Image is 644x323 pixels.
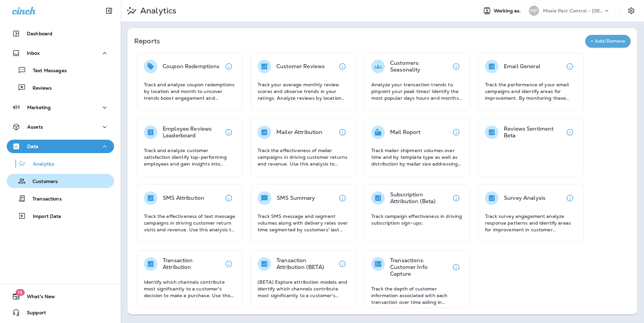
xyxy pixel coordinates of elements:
[26,85,52,92] p: Reviews
[494,8,522,14] span: Working as:
[390,129,421,136] p: Mail Report
[26,161,54,168] p: Analytics
[258,147,349,167] p: Track the effectiveness of mailer campaigns in driving customer returns and revenue. Use this ana...
[276,129,323,136] p: Mailer Attribution
[7,191,114,205] button: Transactions
[7,306,114,319] button: Support
[27,31,52,36] p: Dashboard
[26,179,58,185] p: Customers
[20,294,55,302] span: What's New
[27,124,43,130] p: Assets
[7,63,114,77] button: Text Messages
[258,279,349,299] p: (BETA) Explore attribution models and identify which channels contribute most significantly to a ...
[222,257,235,271] button: View details
[563,191,577,205] button: View details
[449,126,463,139] button: View details
[276,257,336,271] p: Transaction Attribution (BETA)
[563,126,577,139] button: View details
[504,63,540,70] p: Email General
[504,126,563,139] p: Reviews Sentiment Beta
[163,126,222,139] p: Employee Reviews Leaderboard
[222,126,235,139] button: View details
[371,81,463,101] p: Analyze your transaction trends to pinpoint your peak times! Identify the most popular days hours...
[371,213,463,226] p: Track campaign effectiveness in driving subscription sign-ups.
[27,50,40,56] p: Inbox
[20,310,46,318] span: Support
[336,60,349,73] button: View details
[7,27,114,40] button: Dashboard
[625,5,637,17] button: Settings
[258,213,349,233] p: Track SMS message and segment volumes along with delivery rates over time segmented by customers'...
[144,81,235,101] p: Track and analyze coupon redemptions by location and month to uncover trends boost engagement and...
[7,174,114,188] button: Customers
[7,290,114,303] button: 19What's New
[543,8,603,13] p: Moxie Pest Control - [GEOGRAPHIC_DATA]
[27,105,51,110] p: Marketing
[390,60,449,73] p: Customers: Seasonality
[163,257,222,271] p: Transaction Attribution
[371,147,463,167] p: Track mailer shipment volumes over time and by template type as well as distribution by mailer si...
[449,60,463,73] button: View details
[222,191,235,205] button: View details
[563,60,577,73] button: View details
[7,101,114,114] button: Marketing
[529,6,539,16] div: MP
[163,63,220,70] p: Coupon Redemptions
[26,214,61,220] p: Import Data
[15,289,24,296] span: 19
[144,279,235,299] p: Identify which channels contribute most significantly to a customer's decision to make a purchase...
[371,285,463,306] p: Track the depth of customer information associated with each transaction over time aiding in asse...
[27,144,39,149] p: Data
[138,6,176,16] p: Analytics
[144,147,235,167] p: Track and analyze customer satisfaction identify top-performing employees and gain insights into ...
[134,36,585,46] p: Reports
[390,257,449,277] p: Transactions: Customer Info Capture
[7,46,114,60] button: Inbox
[504,195,545,201] p: Survey Analysis
[7,156,114,171] button: Analytics
[485,213,577,233] p: Track survey engagement analyze response patterns and identify areas for improvement in customer ...
[144,213,235,233] p: Track the effectiveness of text message campaigns in driving customer return visits and revenue. ...
[336,126,349,139] button: View details
[258,81,349,101] p: Track your average monthly review scores and observe trends in your ratings. Analyze reviews by l...
[7,209,114,223] button: Import Data
[222,60,235,73] button: View details
[485,81,577,101] p: Track the performance of your email campaigns and identify areas for improvement. By monitoring t...
[449,261,463,274] button: View details
[585,35,631,47] button: + Add/Remove
[7,81,114,95] button: Reviews
[7,140,114,153] button: Data
[7,120,114,134] button: Assets
[390,191,449,205] p: Subscription Attribution (Beta)
[336,257,349,271] button: View details
[276,63,325,70] p: Customer Reviews
[26,68,67,74] p: Text Messages
[277,195,315,201] p: SMS Summary
[163,195,204,201] p: SMS Attribution
[100,4,118,17] button: Collapse Sidebar
[449,191,463,205] button: View details
[26,196,62,202] p: Transactions
[336,191,349,205] button: View details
